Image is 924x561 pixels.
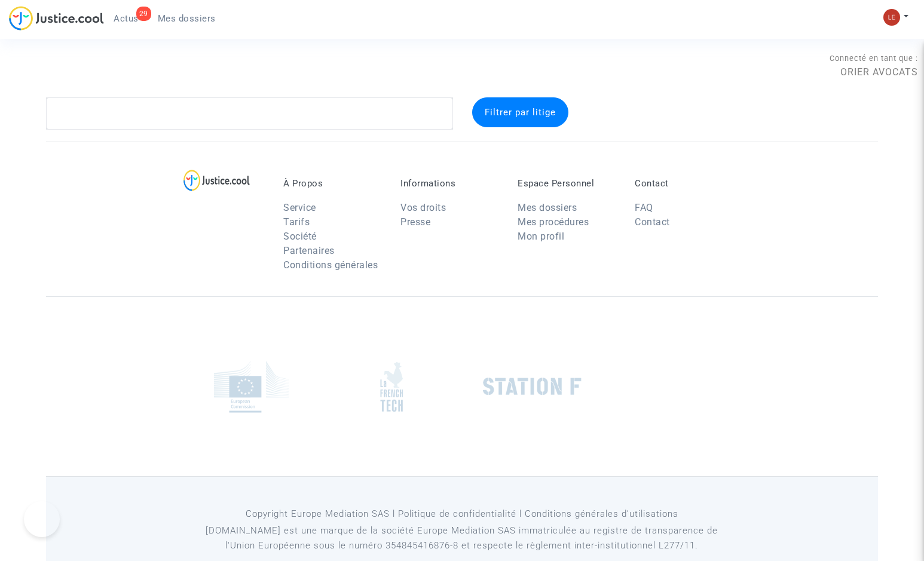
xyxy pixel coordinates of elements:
[24,501,60,537] iframe: Help Scout Beacon - Open
[114,13,139,24] span: Actus
[283,259,378,271] a: Conditions générales
[9,6,104,30] img: jc-logo.svg
[635,216,670,228] a: Contact
[148,10,225,27] a: Mes dossiers
[283,178,383,189] p: À Propos
[400,178,500,189] p: Informations
[136,7,151,21] div: 29
[283,245,335,256] a: Partenaires
[400,216,430,228] a: Presse
[400,202,446,213] a: Vos droits
[214,361,289,413] img: europe_commision.png
[104,10,148,27] a: 29Actus
[485,107,556,118] span: Filtrer par litige
[883,9,900,26] img: 7d989c7df380ac848c7da5f314e8ff03
[518,216,589,228] a: Mes procédures
[635,202,653,213] a: FAQ
[518,231,564,242] a: Mon profil
[380,361,403,412] img: french_tech.png
[483,378,582,396] img: stationf.png
[283,231,317,242] a: Société
[189,523,734,553] p: [DOMAIN_NAME] est une marque de la société Europe Mediation SAS immatriculée au registre de tr...
[518,178,617,189] p: Espace Personnel
[158,13,216,24] span: Mes dossiers
[183,170,250,191] img: logo-lg.svg
[189,507,734,522] p: Copyright Europe Mediation SAS l Politique de confidentialité l Conditions générales d’utilisa...
[283,202,316,213] a: Service
[283,216,310,228] a: Tarifs
[635,178,734,189] p: Contact
[518,202,577,213] a: Mes dossiers
[830,54,918,63] span: Connecté en tant que :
